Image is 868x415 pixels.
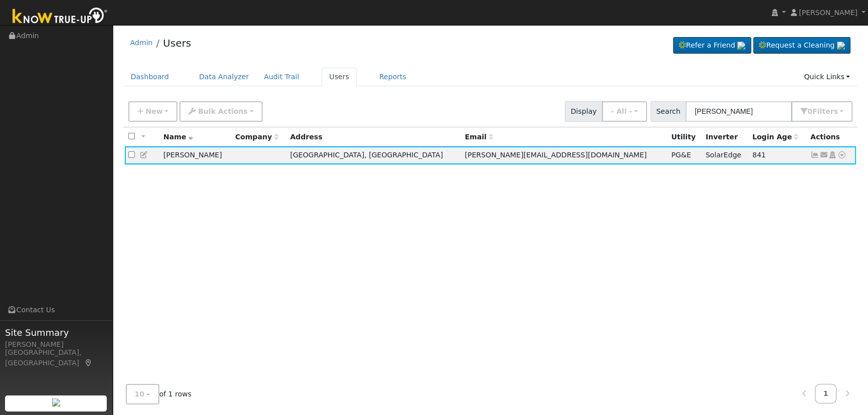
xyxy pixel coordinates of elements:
[145,107,162,115] span: New
[752,151,766,159] span: 05/04/2023 9:20:32 PM
[130,39,153,47] a: Admin
[752,133,798,141] span: Days since last login
[5,347,107,368] div: [GEOGRAPHIC_DATA], [GEOGRAPHIC_DATA]
[126,384,159,404] button: 10
[140,151,149,159] a: Edit User
[737,42,745,50] img: retrieve
[465,133,493,141] span: Email
[796,68,857,86] a: Quick Links
[5,326,107,339] span: Site Summary
[837,150,846,160] a: Other actions
[160,146,232,165] td: [PERSON_NAME]
[290,132,458,142] div: Address
[163,133,193,141] span: Name
[84,359,93,367] a: Map
[819,150,828,160] a: lucianna_morales@att.net
[5,339,107,350] div: [PERSON_NAME]
[52,398,60,406] img: retrieve
[135,390,145,398] span: 10
[191,68,257,86] a: Data Analyzer
[322,68,357,86] a: Users
[706,132,745,142] div: Inverter
[123,68,177,86] a: Dashboard
[8,6,113,28] img: Know True-Up
[815,384,837,403] a: 1
[126,384,192,404] span: of 1 rows
[565,101,602,122] span: Display
[799,9,857,17] span: [PERSON_NAME]
[810,151,819,159] a: Show Graph
[671,151,691,159] span: PG&E
[650,101,686,122] span: Search
[235,133,278,141] span: Company name
[465,151,646,159] span: [PERSON_NAME][EMAIL_ADDRESS][DOMAIN_NAME]
[837,42,845,50] img: retrieve
[673,37,751,54] a: Refer a Friend
[372,68,414,86] a: Reports
[810,132,852,142] div: Actions
[163,37,191,49] a: Users
[198,107,248,115] span: Bulk Actions
[128,101,178,122] button: New
[706,151,741,159] span: SolarEdge
[753,37,850,54] a: Request a Cleaning
[833,107,837,115] span: s
[257,68,307,86] a: Audit Trail
[828,151,837,159] a: Login As
[671,132,698,142] div: Utility
[287,146,461,165] td: [GEOGRAPHIC_DATA], [GEOGRAPHIC_DATA]
[602,101,647,122] button: - All -
[179,101,262,122] button: Bulk Actions
[686,101,792,122] input: Search
[812,107,838,115] span: Filter
[791,101,852,122] button: 0Filters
